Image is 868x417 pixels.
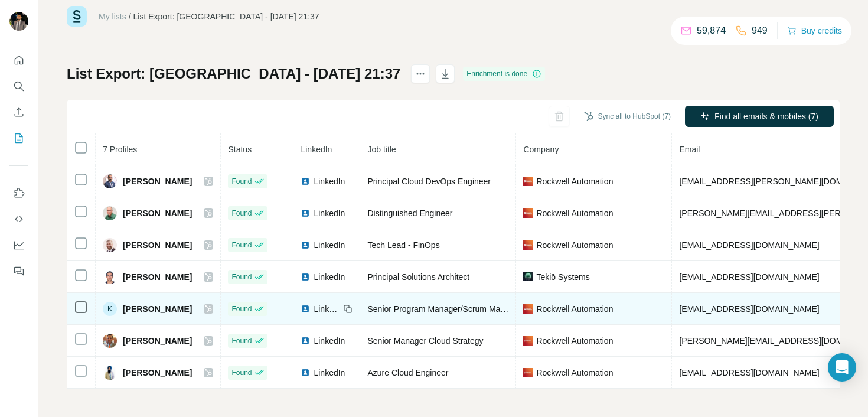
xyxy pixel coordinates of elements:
span: Found [231,272,252,282]
img: LinkedIn logo [301,336,310,346]
span: Rockwell Automation [536,239,613,251]
button: My lists [9,128,28,149]
img: Avatar [103,270,117,284]
span: [PERSON_NAME] [123,175,192,187]
img: Surfe Logo [67,6,87,27]
img: company-logo [523,336,533,346]
span: Principal Cloud DevOps Engineer [367,177,491,186]
button: Feedback [9,260,28,282]
button: Use Surfe API [9,209,28,230]
button: Sync all to HubSpot (7) [576,107,679,125]
span: Found [231,176,252,187]
span: Found [231,208,252,219]
li: / [129,11,131,22]
p: 949 [752,24,768,38]
span: 7 Profiles [103,145,137,154]
span: [PERSON_NAME] [123,239,192,251]
button: Quick start [9,50,28,71]
img: Avatar [103,206,117,220]
img: Avatar [103,366,117,380]
img: LinkedIn logo [301,272,310,282]
span: [PERSON_NAME] [123,271,192,283]
div: K [103,302,117,316]
span: [EMAIL_ADDRESS][DOMAIN_NAME] [679,304,819,314]
a: My lists [99,12,126,21]
span: Rockwell Automation [536,175,613,187]
p: 59,874 [697,24,726,38]
img: LinkedIn logo [301,368,310,377]
button: Enrich CSV [9,102,28,123]
span: Rockwell Automation [536,335,613,347]
span: LinkedIn [314,175,345,187]
span: Status [228,145,252,154]
button: Use Surfe on LinkedIn [9,183,28,204]
span: Senior Manager Cloud Strategy [367,336,483,346]
h1: List Export: [GEOGRAPHIC_DATA] - [DATE] 21:37 [67,64,400,83]
span: Rockwell Automation [536,367,613,379]
span: LinkedIn [301,145,332,154]
span: Tech Lead - FinOps [367,240,439,250]
img: LinkedIn logo [301,209,310,218]
span: Tekiō Systems [536,271,589,283]
span: LinkedIn [314,271,345,283]
span: Senior Program Manager/Scrum Master, Infrastructure [367,304,567,314]
span: Job title [367,145,396,154]
span: Rockwell Automation [536,207,613,219]
img: company-logo [523,272,533,281]
button: Search [9,76,28,97]
img: company-logo [523,304,533,314]
img: Avatar [103,334,117,348]
img: LinkedIn logo [301,304,310,314]
span: Distinguished Engineer [367,209,452,218]
img: Avatar [103,174,117,188]
img: Avatar [103,238,117,252]
span: Find all emails & mobiles (7) [714,110,818,122]
span: [PERSON_NAME] [123,335,192,347]
img: LinkedIn logo [301,177,310,186]
img: Avatar [9,12,28,31]
span: [PERSON_NAME] [123,303,192,315]
div: Open Intercom Messenger [828,353,856,382]
img: company-logo [523,209,533,218]
span: LinkedIn [314,335,345,347]
span: [EMAIL_ADDRESS][DOMAIN_NAME] [679,240,819,250]
span: LinkedIn [314,303,340,315]
span: Found [231,240,252,250]
button: Find all emails & mobiles (7) [685,106,834,127]
span: [PERSON_NAME] [123,207,192,219]
img: company-logo [523,177,533,186]
button: Buy credits [787,22,842,39]
span: LinkedIn [314,207,345,219]
img: company-logo [523,240,533,250]
span: Principal Solutions Architect [367,272,469,282]
span: Found [231,304,252,314]
span: Email [679,145,700,154]
button: Dashboard [9,234,28,256]
span: Azure Cloud Engineer [367,368,448,377]
span: [EMAIL_ADDRESS][DOMAIN_NAME] [679,272,819,282]
div: Enrichment is done [463,67,545,81]
span: [EMAIL_ADDRESS][DOMAIN_NAME] [679,368,819,377]
span: LinkedIn [314,239,345,251]
span: [PERSON_NAME] [123,367,192,379]
span: Found [231,335,252,346]
button: actions [411,64,430,83]
span: Company [523,145,559,154]
img: LinkedIn logo [301,240,310,250]
img: company-logo [523,368,533,377]
span: Rockwell Automation [536,303,613,315]
div: List Export: [GEOGRAPHIC_DATA] - [DATE] 21:37 [133,11,319,22]
span: LinkedIn [314,367,345,379]
span: Found [231,367,252,378]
